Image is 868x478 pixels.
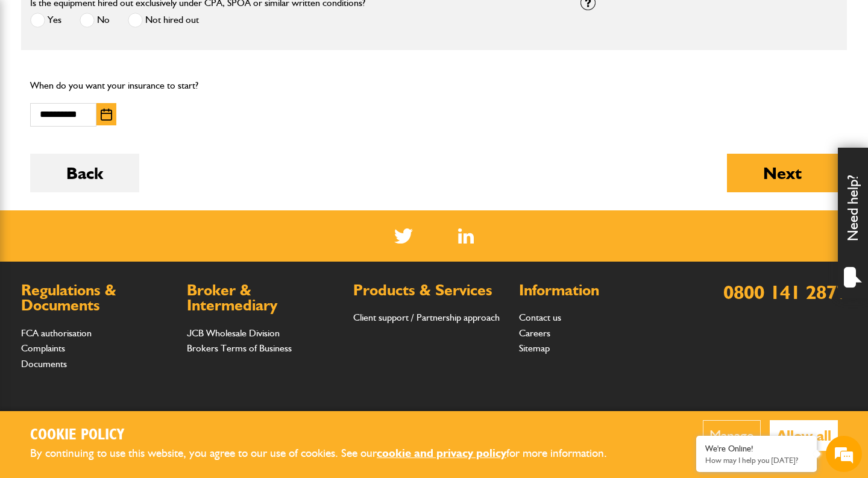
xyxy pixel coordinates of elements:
[770,420,838,451] button: Allow all
[187,283,341,313] h2: Broker & Intermediary
[21,358,67,370] a: Documents
[353,312,500,323] a: Client support / Partnership approach
[30,154,139,192] button: Back
[21,342,65,354] a: Complaints
[30,78,288,93] p: When do you want your insurance to start?
[101,108,112,121] img: Choose date
[519,283,673,298] h2: Information
[80,13,110,28] label: No
[21,283,175,313] h2: Regulations & Documents
[519,312,561,323] a: Contact us
[458,228,474,244] a: LinkedIn
[519,342,550,354] a: Sitemap
[458,228,474,244] img: Linked In
[187,342,292,354] a: Brokers Terms of Business
[353,283,507,298] h2: Products & Services
[128,13,199,28] label: Not hired out
[723,280,847,304] a: 0800 141 2877
[21,327,92,339] a: FCA authorisation
[30,426,627,445] h2: Cookie Policy
[703,420,761,451] button: Manage
[377,446,506,460] a: cookie and privacy policy
[394,228,413,244] img: Twitter
[187,327,280,339] a: JCB Wholesale Division
[727,154,838,192] button: Next
[519,327,550,339] a: Careers
[705,444,808,454] div: We're Online!
[30,444,627,463] p: By continuing to use this website, you agree to our use of cookies. See our for more information.
[838,148,868,298] div: Need help?
[705,456,808,465] p: How may I help you today?
[30,13,61,28] label: Yes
